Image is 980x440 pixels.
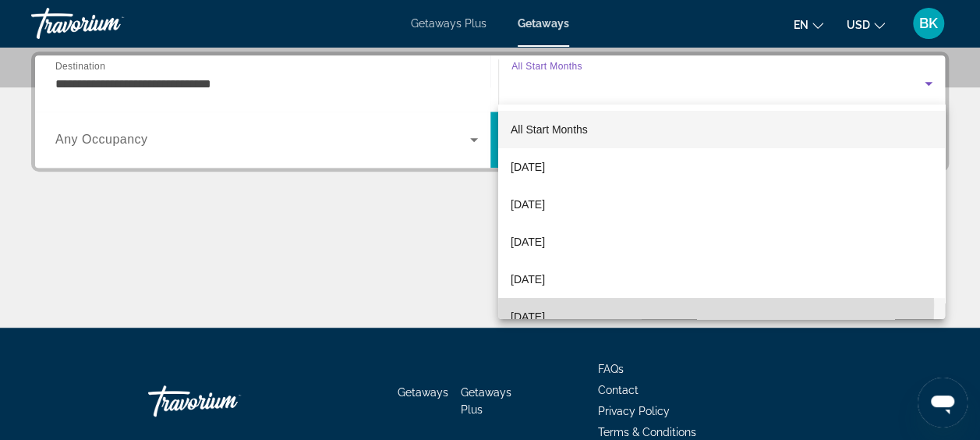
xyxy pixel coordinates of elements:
span: All Start Months [511,123,588,136]
span: [DATE] [511,307,545,326]
iframe: Button to launch messaging window [918,378,968,428]
span: [DATE] [511,195,545,214]
span: [DATE] [511,270,545,289]
span: [DATE] [511,158,545,176]
span: [DATE] [511,232,545,251]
